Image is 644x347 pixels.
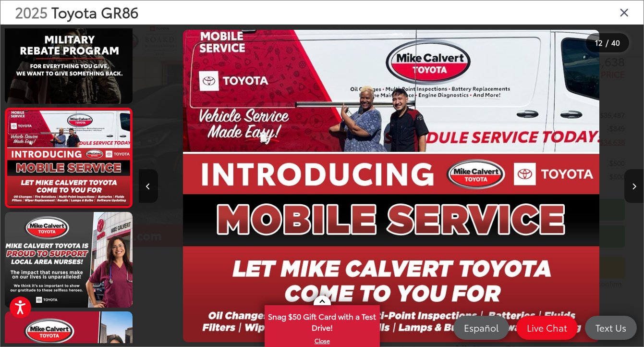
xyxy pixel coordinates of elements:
span: Snag $50 Gift Card with a Test Drive! [266,306,379,335]
button: Next image [624,169,644,203]
img: 2025 Toyota GR86 GR86 Premium [6,111,131,205]
img: 2025 Toyota GR86 GR86 Premium [3,7,134,104]
a: Live Chat [516,316,578,340]
a: Text Us [585,316,637,340]
img: 2025 Toyota GR86 GR86 Premium [3,211,134,309]
a: Español [453,316,509,340]
span: Text Us [591,322,631,334]
span: Español [459,322,503,334]
span: 40 [611,37,620,48]
button: Previous image [139,169,158,203]
span: / [605,39,609,46]
i: Close gallery [620,6,629,18]
div: 2025 Toyota GR86 GR86 Premium 11 [139,30,644,342]
span: Live Chat [522,322,572,334]
span: Toyota GR86 [51,1,138,22]
span: 2025 [15,1,48,22]
img: 2025 Toyota GR86 GR86 Premium [183,30,599,342]
span: 12 [595,37,603,48]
